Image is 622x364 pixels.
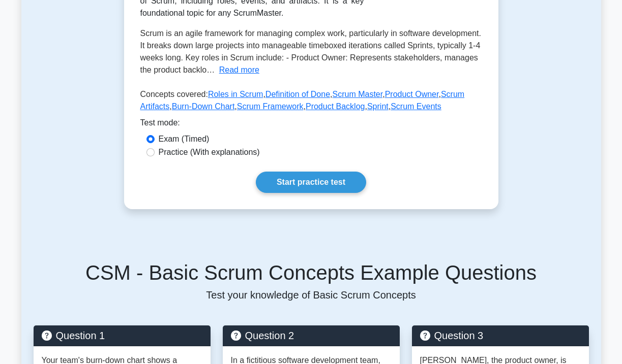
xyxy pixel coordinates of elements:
[140,29,482,74] span: Scrum is an agile framework for managing complex work, particularly in software development. It b...
[237,102,304,111] a: Scrum Framework
[208,90,263,98] a: Roles in Scrum
[420,329,581,342] h5: Question 3
[172,102,235,111] a: Burn-Down Chart
[265,90,330,98] a: Definition of Done
[306,102,365,111] a: Product Backlog
[256,172,366,193] a: Start practice test
[140,117,482,133] div: Test mode:
[332,90,382,98] a: Scrum Master
[231,329,392,342] h5: Question 2
[140,88,482,117] p: Concepts covered: , , , , , , , , ,
[34,260,589,285] h5: CSM - Basic Scrum Concepts Example Questions
[367,102,389,111] a: Sprint
[391,102,441,111] a: Scrum Events
[34,289,589,301] p: Test your knowledge of Basic Scrum Concepts
[219,64,259,76] button: Read more
[385,90,439,98] a: Product Owner
[42,329,202,342] h5: Question 1
[159,146,260,158] label: Practice (With explanations)
[159,133,210,145] label: Exam (Timed)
